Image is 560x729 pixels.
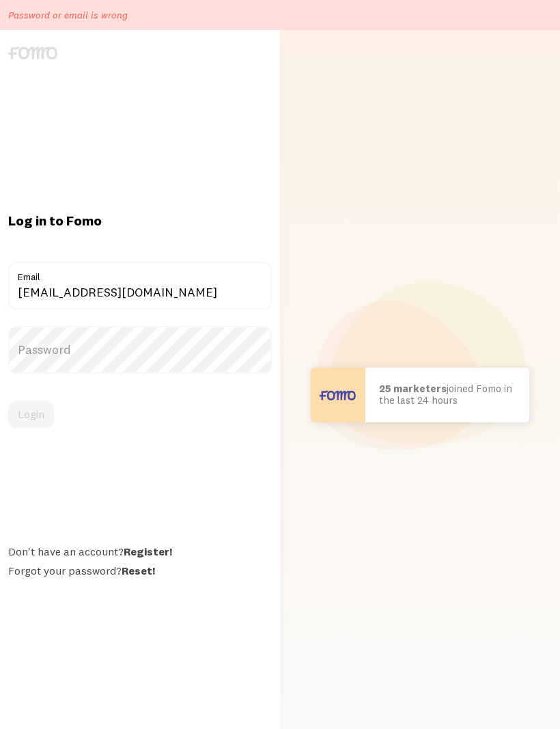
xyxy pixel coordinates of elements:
[379,383,516,406] p: joined Fomo in the last 24 hours
[8,564,272,577] div: Forgot your password?
[8,212,272,230] h1: Log in to Fomo
[122,564,155,577] a: Reset!
[379,382,447,395] b: 25 marketers
[311,368,365,422] img: User avatar
[124,545,172,558] a: Register!
[8,46,57,59] img: fomo-logo-gray-b99e0e8ada9f9040e2984d0d95b3b12da0074ffd48d1e5cb62ac37fc77b0b268.svg
[8,8,128,22] p: Password or email is wrong
[8,326,272,374] label: Password
[8,545,272,558] div: Don't have an account?
[8,262,272,285] label: Email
